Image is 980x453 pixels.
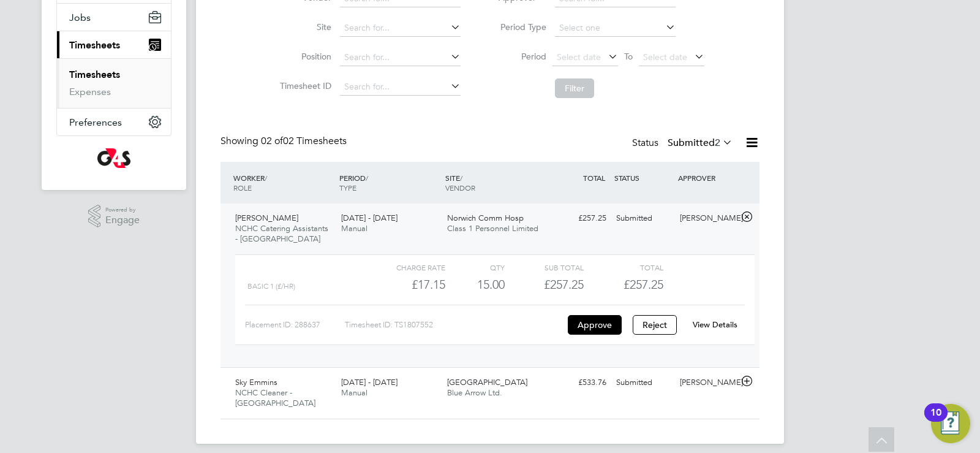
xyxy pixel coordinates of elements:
[447,387,502,398] span: Blue Arrow Ltd.
[230,167,336,199] div: WORKER
[261,135,283,147] span: 02 of
[221,135,349,148] div: Showing
[555,20,676,37] input: Select one
[105,205,140,215] span: Powered by
[69,39,120,51] span: Timesheets
[345,315,565,335] div: Timesheet ID: TS1807552
[930,413,941,428] div: 10
[341,377,398,387] span: [DATE] - [DATE]
[341,213,398,223] span: [DATE] - [DATE]
[276,80,331,91] label: Timesheet ID
[505,275,584,295] div: £257.25
[632,135,735,152] div: Status
[445,275,505,295] div: 15.00
[675,373,739,393] div: [PERSON_NAME]
[366,275,445,295] div: £17.15
[505,260,584,275] div: Sub Total
[675,208,739,229] div: [PERSON_NAME]
[568,315,622,335] button: Approve
[548,208,611,229] div: £257.25
[97,148,130,168] img: g4s-logo-retina.png
[447,213,524,223] span: Norwich Comm Hosp
[276,21,331,32] label: Site
[340,20,461,37] input: Search for...
[69,69,120,80] a: Timesheets
[336,167,442,199] div: PERIOD
[447,377,527,387] span: [GEOGRAPHIC_DATA]
[675,167,739,189] div: APPROVER
[69,116,122,128] span: Preferences
[247,282,295,291] span: Basic 1 (£/HR)
[265,173,267,183] span: /
[633,315,677,335] button: Reject
[693,319,737,330] a: View Details
[557,51,601,63] span: Select date
[88,205,140,228] a: Powered byEngage
[442,167,548,199] div: SITE
[341,387,367,398] span: Manual
[235,223,328,244] span: NCHC Catering Assistants - [GEOGRAPHIC_DATA]
[57,31,171,58] button: Timesheets
[555,78,594,98] button: Filter
[931,404,970,443] button: Open Resource Center, 10 new notifications
[235,387,315,408] span: NCHC Cleaner - [GEOGRAPHIC_DATA]
[447,223,538,234] span: Class 1 Personnel Limited
[583,173,605,183] span: TOTAL
[235,377,277,387] span: Sky Emmins
[245,315,345,335] div: Placement ID: 288637
[339,183,356,192] span: TYPE
[620,48,636,64] span: To
[611,373,675,393] div: Submitted
[366,173,368,183] span: /
[341,223,367,234] span: Manual
[235,213,298,223] span: [PERSON_NAME]
[491,21,546,32] label: Period Type
[611,167,675,189] div: STATUS
[366,260,445,275] div: Charge rate
[69,86,111,97] a: Expenses
[105,215,140,226] span: Engage
[584,260,663,275] div: Total
[548,373,611,393] div: £533.76
[445,183,475,192] span: VENDOR
[445,260,505,275] div: QTY
[668,137,733,149] label: Submitted
[56,148,171,168] a: Go to home page
[276,51,331,62] label: Position
[233,183,252,192] span: ROLE
[340,49,461,66] input: Search for...
[624,277,663,292] span: £257.25
[491,51,546,62] label: Period
[261,135,347,147] span: 02 Timesheets
[715,137,720,149] span: 2
[57,4,171,31] button: Jobs
[460,173,462,183] span: /
[611,208,675,229] div: Submitted
[57,108,171,135] button: Preferences
[69,12,91,23] span: Jobs
[340,78,461,96] input: Search for...
[57,58,171,108] div: Timesheets
[643,51,687,63] span: Select date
